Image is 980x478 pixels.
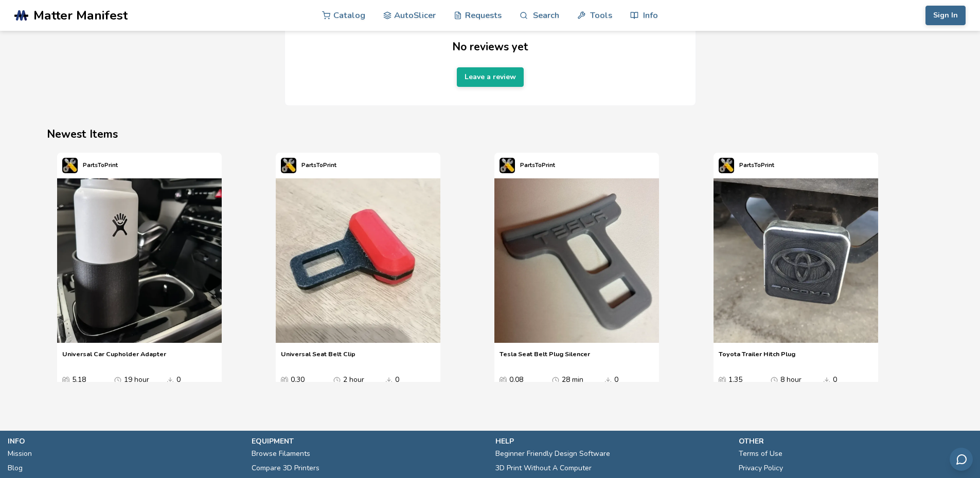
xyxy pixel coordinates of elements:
[395,376,418,389] div: 0
[604,376,612,384] span: Downloads
[719,158,734,173] img: PartsToPrint's profile
[8,461,23,475] a: Blog
[562,376,584,389] div: 28 min
[62,158,78,173] img: PartsToPrint's profile
[823,376,830,384] span: Downloads
[57,153,123,178] a: PartsToPrint's profilePartsToPrint
[494,153,560,178] a: PartsToPrint's profilePartsToPrint
[281,158,296,173] img: PartsToPrint's profile
[719,376,726,384] span: Average Cost
[301,160,336,171] p: PartsToPrint
[72,376,100,389] div: 5.18
[281,376,288,384] span: Average Cost
[62,350,166,365] a: Universal Car Cupholder Adapter
[495,461,592,475] a: 3D Print Without A Computer
[114,376,121,384] span: Average Print Time
[83,160,118,171] p: PartsToPrint
[552,376,559,384] span: Average Print Time
[252,436,485,447] p: equipment
[780,376,803,389] div: 8 hour
[728,376,756,389] div: 1.35
[714,153,922,394] swiper-slide: 4 / 4
[495,447,610,461] a: Beginner Friendly Design Software
[500,376,507,384] span: Average Cost
[252,447,310,461] a: Browse Filaments
[714,153,779,178] a: PartsToPrint's profilePartsToPrint
[62,376,69,384] span: Average Cost
[176,376,199,389] div: 0
[385,376,393,384] span: Downloads
[276,153,484,394] swiper-slide: 2 / 4
[252,461,319,475] a: Compare 3D Printers
[719,350,795,365] a: Toyota Trailer Hitch Plug
[833,376,856,389] div: 0
[520,160,555,171] p: PartsToPrint
[739,436,972,447] p: other
[771,376,778,384] span: Average Print Time
[281,350,355,365] a: Universal Seat Belt Clip
[739,160,774,171] p: PartsToPrint
[500,158,515,173] img: PartsToPrint's profile
[494,153,703,394] swiper-slide: 3 / 4
[950,448,973,471] button: Send feedback via email
[614,376,637,389] div: 0
[495,436,729,447] p: help
[8,447,32,461] a: Mission
[739,447,782,461] a: Terms of Use
[739,461,783,475] a: Privacy Policy
[452,39,528,55] h1: No reviews yet
[8,436,241,447] p: info
[276,153,342,178] a: PartsToPrint's profilePartsToPrint
[333,376,341,384] span: Average Print Time
[291,376,318,389] div: 0.30
[47,126,934,142] h2: Newest Items
[33,8,128,23] span: Matter Manifest
[457,67,524,87] button: Leave a review
[57,153,265,394] swiper-slide: 1 / 4
[925,6,966,25] button: Sign In
[500,350,590,365] a: Tesla Seat Belt Plug Silencer
[343,376,366,389] div: 2 hour
[124,376,149,389] div: 19 hour
[167,376,174,384] span: Downloads
[509,376,537,389] div: 0.08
